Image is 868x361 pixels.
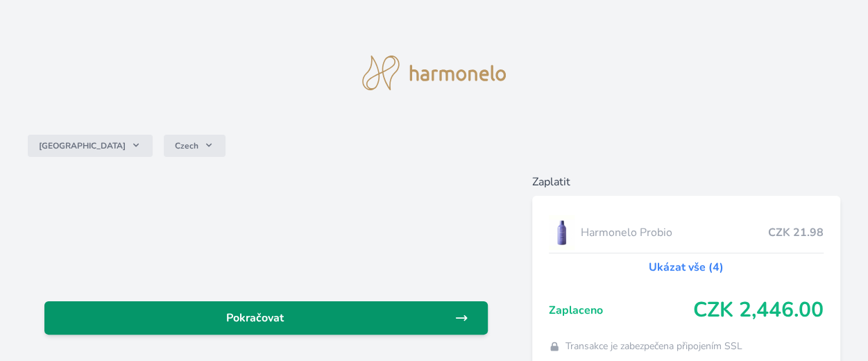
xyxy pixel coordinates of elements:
span: [GEOGRAPHIC_DATA] [39,140,126,151]
a: Pokračovat [44,301,488,335]
span: CZK 2,446.00 [693,298,824,323]
span: Transakce je zabezpečena připojením SSL [565,339,742,353]
span: CZK 21.98 [768,224,824,241]
button: Czech [164,135,225,157]
img: logo.svg [362,56,507,90]
span: Harmonelo Probio [580,224,768,241]
span: Czech [175,140,198,151]
span: Zaplaceno [549,302,693,319]
a: Ukázat vše (4) [649,259,724,276]
button: [GEOGRAPHIC_DATA] [28,135,153,157]
img: CLEAN_PROBIO_se_stinem_x-lo.jpg [549,215,575,250]
h6: Zaplatit [532,174,840,190]
span: Pokračovat [56,310,454,326]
